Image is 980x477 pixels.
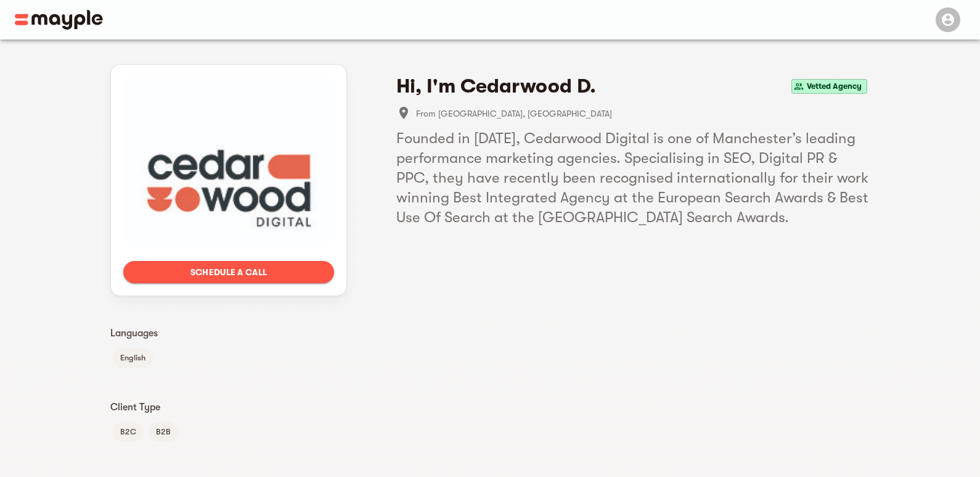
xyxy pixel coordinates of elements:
h4: Hi, I'm Cedarwood D. [396,74,596,99]
span: Schedule a call [133,265,324,280]
h5: Founded in [DATE], Cedarwood Digital is one of Manchester’s leading performance marketing agencie... [396,128,870,227]
span: From [GEOGRAPHIC_DATA], [GEOGRAPHIC_DATA] [416,106,870,121]
p: Client Type [110,400,347,415]
p: Languages [110,326,347,341]
button: Schedule a call [123,261,334,283]
img: Main logo [15,10,103,30]
span: Vetted Agency [802,79,867,94]
span: B2B [149,425,178,439]
span: Menu [928,14,965,23]
span: English [113,350,153,365]
span: B2C [113,425,144,439]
